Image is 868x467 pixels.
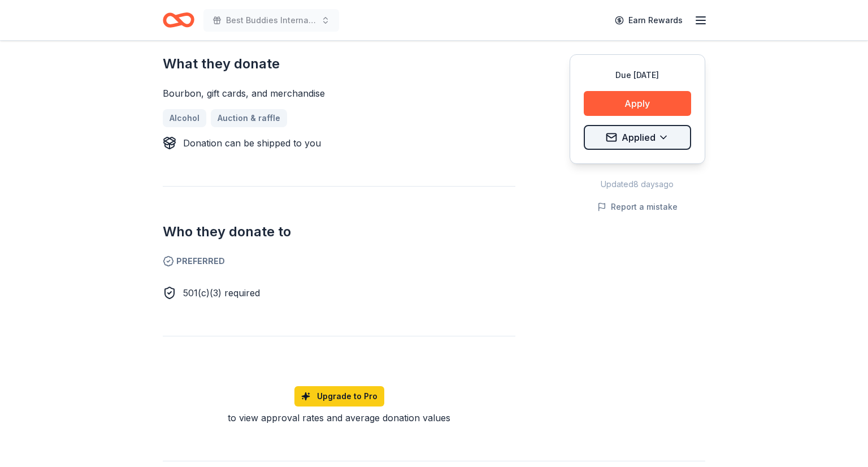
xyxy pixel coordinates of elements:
div: to view approval rates and average donation values [163,411,515,425]
a: Earn Rewards [608,10,689,31]
a: Home [163,7,194,33]
button: Apply [584,91,691,116]
h2: What they donate [163,55,515,73]
div: Updated 8 days ago [570,178,705,191]
div: Bourbon, gift cards, and merchandise [163,87,515,100]
a: Auction & raffle [211,109,287,127]
div: Donation can be shipped to you [183,136,321,150]
span: Preferred [163,254,515,268]
a: Upgrade to Pro [294,386,384,407]
button: Best Buddies International, [GEOGRAPHIC_DATA], Champion of the Year Gala [203,9,339,32]
h2: Who they donate to [163,223,515,241]
span: Applied [622,130,656,145]
div: Due [DATE] [584,68,691,82]
button: Report a mistake [597,200,678,214]
a: Alcohol [163,109,206,127]
button: Applied [584,125,691,150]
span: Best Buddies International, [GEOGRAPHIC_DATA], Champion of the Year Gala [226,14,316,27]
span: 501(c)(3) required [183,287,260,299]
